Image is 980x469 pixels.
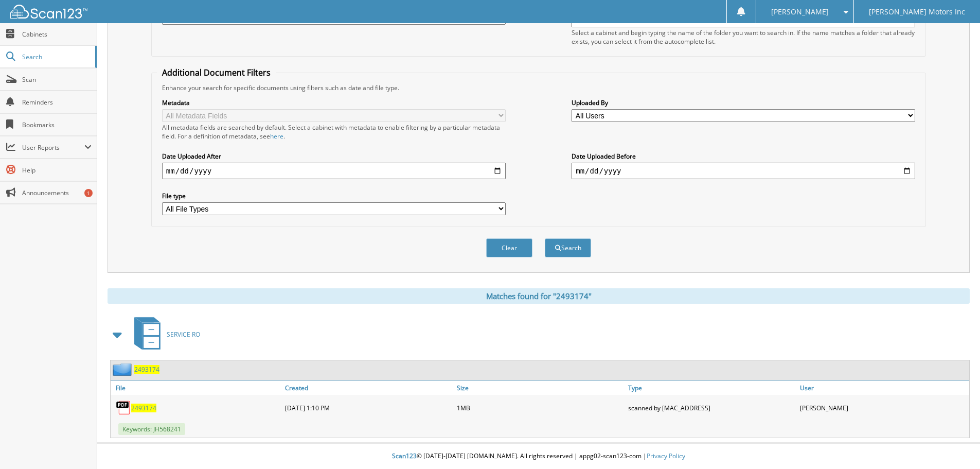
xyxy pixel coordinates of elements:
[454,381,626,395] a: Size
[797,381,969,395] a: User
[116,400,131,415] img: PDF.png
[626,381,797,395] a: Type
[282,397,454,418] div: [DATE] 1:10 PM
[162,163,506,179] input: start
[113,363,134,376] img: folder2.png
[454,397,626,418] div: 1MB
[10,5,87,19] img: scan123-logo-white.svg
[131,404,156,412] a: 2493174
[647,451,685,460] a: Privacy Policy
[157,83,920,92] div: Enhance your search for specific documents using filters such as date and file type.
[545,238,591,257] button: Search
[162,152,506,161] label: Date Uploaded After
[157,67,276,78] legend: Additional Document Filters
[572,163,915,179] input: end
[162,192,506,200] label: File type
[626,397,797,418] div: scanned by [MAC_ADDRESS]
[572,28,915,46] div: Select a cabinet and begin typing the name of the folder you want to search in. If the name match...
[22,30,92,39] span: Cabinets
[128,314,200,355] a: SERVICE RO
[869,9,965,15] span: [PERSON_NAME] Motors Inc
[282,381,454,395] a: Created
[22,143,84,152] span: User Reports
[162,123,506,141] div: All metadata fields are searched by default. Select a cabinet with metadata to enable filtering b...
[22,188,92,197] span: Announcements
[111,381,282,395] a: File
[108,288,970,304] div: Matches found for "2493174"
[134,365,159,374] a: 2493174
[97,444,980,469] div: © [DATE]-[DATE] [DOMAIN_NAME]. All rights reserved | appg02-scan123-com |
[162,98,506,107] label: Metadata
[22,98,92,107] span: Reminders
[84,189,93,197] div: 1
[118,423,185,435] span: Keywords: JH568241
[22,120,92,129] span: Bookmarks
[771,9,829,15] span: [PERSON_NAME]
[22,53,90,61] span: Search
[270,132,283,141] a: here
[22,166,92,175] span: Help
[486,238,532,257] button: Clear
[392,451,417,460] span: Scan123
[572,152,915,161] label: Date Uploaded Before
[929,420,980,469] iframe: Chat Widget
[167,330,200,339] span: SERVICE RO
[572,98,915,107] label: Uploaded By
[22,75,92,84] span: Scan
[797,397,969,418] div: [PERSON_NAME]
